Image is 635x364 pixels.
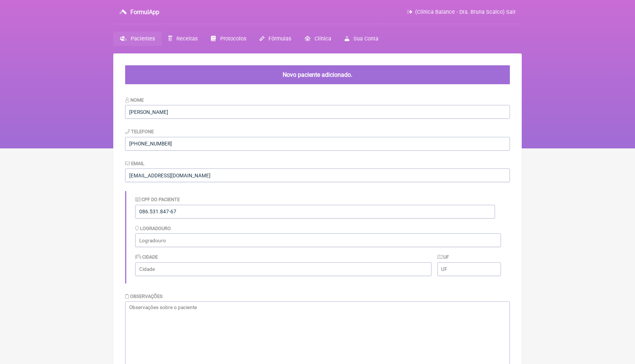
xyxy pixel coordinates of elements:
a: Fórmulas [253,32,298,46]
a: Protocolos [204,32,253,46]
h3: FormulApp [130,9,159,16]
span: (Clínica Balance - Dra. Bruna Scalco) Sair [415,9,516,15]
label: Nome [125,97,144,103]
input: paciente@email.com [125,168,510,182]
input: Identificação do Paciente [135,205,495,219]
span: Protocolos [220,36,246,42]
a: (Clínica Balance - Dra. Bruna Scalco) Sair [407,9,516,15]
input: Logradouro [135,233,501,247]
span: Pacientes [131,36,155,42]
label: CPF do Paciente [135,197,180,202]
a: Pacientes [113,32,162,46]
span: Clínica [315,36,331,42]
span: Sua Conta [354,36,378,42]
label: UF [437,254,449,260]
label: Cidade [135,254,158,260]
label: Telefone [125,129,154,134]
a: Sua Conta [338,32,385,46]
label: Email [125,161,144,166]
div: Novo paciente adicionado. [125,65,510,84]
input: Nome do Paciente [125,105,510,119]
label: Logradouro [135,226,171,231]
input: Cidade [135,262,432,276]
input: 21 9124 2137 [125,137,510,151]
input: UF [437,262,501,276]
a: Receitas [162,32,204,46]
a: Clínica [298,32,338,46]
span: Receitas [176,36,198,42]
label: Observações [125,294,163,299]
span: Fórmulas [268,36,291,42]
